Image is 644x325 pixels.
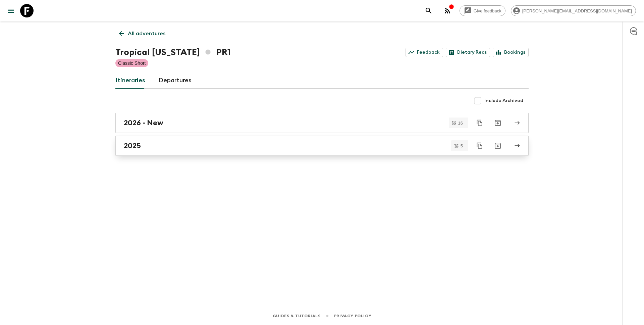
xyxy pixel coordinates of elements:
[457,144,467,148] span: 5
[115,27,169,40] a: All adventures
[115,136,529,156] a: 2025
[511,5,636,16] div: [PERSON_NAME][EMAIL_ADDRESS][DOMAIN_NAME]
[474,117,486,129] button: Duplicate
[128,30,165,38] p: All adventures
[446,48,490,57] a: Dietary Reqs
[491,116,504,130] button: Archive
[118,60,146,66] p: Classic Short
[519,8,636,13] span: [PERSON_NAME][EMAIL_ADDRESS][DOMAIN_NAME]
[159,73,192,89] a: Departures
[491,139,504,152] button: Archive
[334,312,371,320] a: Privacy Policy
[422,4,435,17] button: search adventures
[124,119,163,127] h2: 2026 - New
[406,48,443,57] a: Feedback
[4,4,17,17] button: menu
[460,5,505,16] a: Give feedback
[273,312,321,320] a: Guides & Tutorials
[115,73,145,89] a: Itineraries
[470,8,505,13] span: Give feedback
[124,141,141,150] h2: 2025
[454,121,467,125] span: 16
[493,48,529,57] a: Bookings
[474,140,486,152] button: Duplicate
[484,97,523,104] span: Include Archived
[115,113,529,133] a: 2026 - New
[115,46,231,59] h1: Tropical [US_STATE] PR1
